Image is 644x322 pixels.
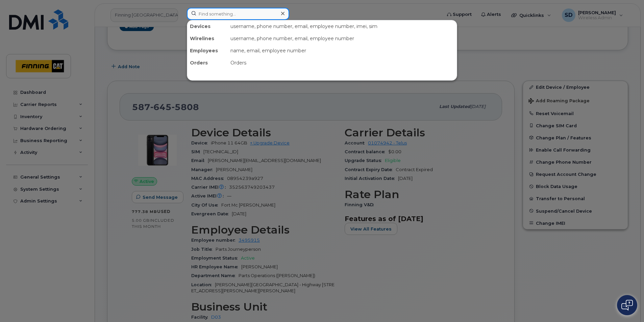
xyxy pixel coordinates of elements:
div: Wirelines [187,32,228,45]
div: Employees [187,45,228,57]
div: Devices [187,20,228,32]
input: Find something... [187,8,289,20]
div: Orders [228,57,457,69]
div: username, phone number, email, employee number [228,32,457,45]
div: Orders [187,57,228,69]
img: Open chat [621,300,633,311]
div: username, phone number, email, employee number, imei, sim [228,20,457,32]
div: name, email, employee number [228,45,457,57]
